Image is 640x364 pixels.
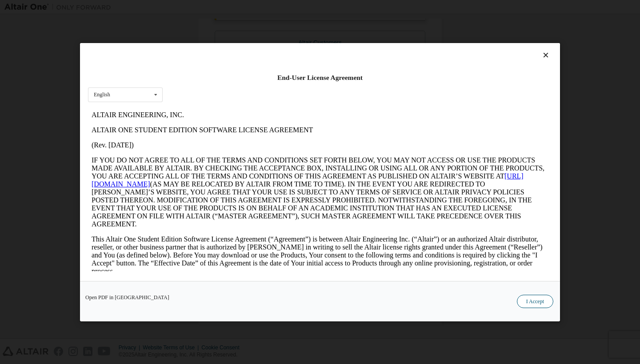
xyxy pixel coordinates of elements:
p: (Rev. [DATE]) [4,34,460,42]
p: This Altair One Student Edition Software License Agreement (“Agreement”) is between Altair Engine... [4,128,460,168]
a: Open PDF in [GEOGRAPHIC_DATA] [85,295,169,300]
p: ALTAIR ONE STUDENT EDITION SOFTWARE LICENSE AGREEMENT [4,19,460,27]
div: English [94,92,110,97]
p: IF YOU DO NOT AGREE TO ALL OF THE TERMS AND CONDITIONS SET FORTH BELOW, YOU MAY NOT ACCESS OR USE... [4,49,460,121]
button: I Accept [517,295,553,308]
p: ALTAIR ENGINEERING, INC. [4,4,460,12]
div: End-User License Agreement [88,73,552,82]
a: [URL][DOMAIN_NAME] [4,65,436,80]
